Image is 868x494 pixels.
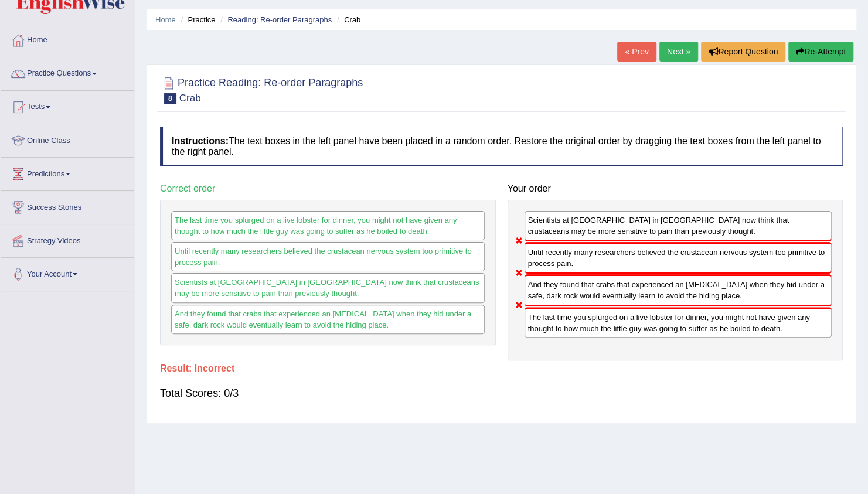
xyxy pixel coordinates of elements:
li: Crab [334,14,360,25]
div: And they found that crabs that experienced an [MEDICAL_DATA] when they hid under a safe, dark roc... [171,305,485,334]
div: Until recently many researchers believed the crustacean nervous system too primitive to process p... [171,242,485,271]
a: Your Account [1,258,134,287]
a: Success Stories [1,191,134,220]
a: Strategy Videos [1,224,134,254]
a: Next » [659,42,698,62]
div: Scientists at [GEOGRAPHIC_DATA] in [GEOGRAPHIC_DATA] now think that crustaceans may be more sensi... [525,211,832,241]
li: Practice [178,14,215,25]
div: The last time you splurged on a live lobster for dinner, you might not have given any thought to ... [171,211,485,240]
b: Instructions: [172,136,229,146]
h4: The text boxes in the left panel have been placed in a random order. Restore the original order b... [160,127,843,166]
div: And they found that crabs that experienced an [MEDICAL_DATA] when they hid under a safe, dark roc... [525,274,832,306]
button: Re-Attempt [788,42,853,62]
div: Total Scores: 0/3 [160,379,843,407]
a: Reading: Re-order Paragraphs [227,15,332,24]
a: Tests [1,91,134,120]
div: Scientists at [GEOGRAPHIC_DATA] in [GEOGRAPHIC_DATA] now think that crustaceans may be more sensi... [171,273,485,302]
div: Until recently many researchers believed the crustacean nervous system too primitive to process p... [525,242,832,274]
h4: Result: [160,363,843,374]
h2: Practice Reading: Re-order Paragraphs [160,74,363,104]
h4: Your order [508,183,843,194]
a: Home [1,24,134,53]
h4: Correct order [160,183,496,194]
span: 8 [164,93,176,104]
button: Report Question [701,42,785,62]
a: Online Class [1,124,134,154]
a: Predictions [1,158,134,187]
a: Home [155,15,176,24]
small: Crab [179,93,201,104]
a: Practice Questions [1,57,134,87]
div: The last time you splurged on a live lobster for dinner, you might not have given any thought to ... [525,307,832,338]
a: « Prev [617,42,656,62]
